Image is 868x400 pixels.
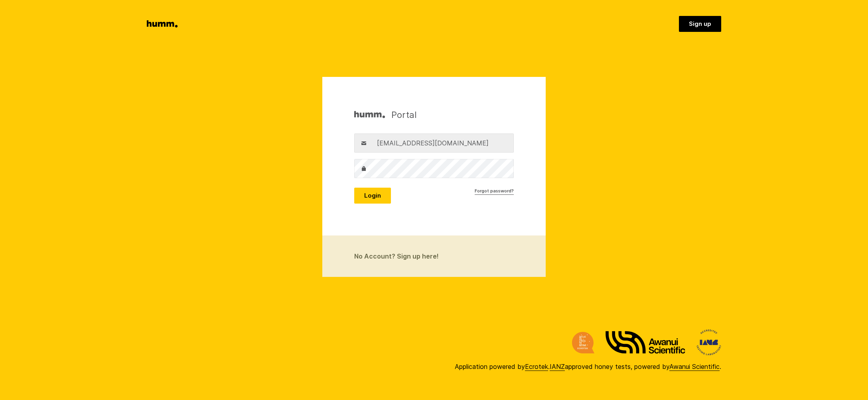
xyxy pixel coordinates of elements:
[455,362,721,371] div: Application powered by . approved honey tests, powered by .
[354,188,391,204] button: Login
[696,329,721,355] img: International Accreditation New Zealand
[525,363,548,371] a: Ecrotek
[679,16,721,32] a: Sign up
[322,235,546,277] a: No Account? Sign up here!
[669,363,720,371] a: Awanui Scientific
[354,109,417,121] h1: Portal
[550,363,565,371] a: IANZ
[572,332,594,353] img: Ecrotek
[354,109,385,121] img: Humm
[475,188,514,195] a: Forgot password?
[606,331,685,354] img: Awanui Scientific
